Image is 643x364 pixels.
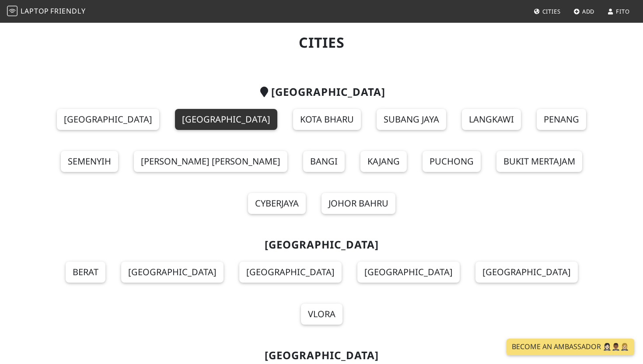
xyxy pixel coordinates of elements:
h2: [GEOGRAPHIC_DATA] [38,86,605,98]
a: Kajang [360,151,407,172]
a: [GEOGRAPHIC_DATA] [175,109,277,130]
a: Puchong [423,151,481,172]
a: Fito [604,3,633,19]
a: Penang [537,109,586,130]
a: LaptopFriendly LaptopFriendly [7,4,86,19]
a: Cities [530,3,564,19]
a: [GEOGRAPHIC_DATA] [57,109,159,130]
a: Langkawi [462,109,521,130]
a: Subang Jaya [377,109,446,130]
a: [GEOGRAPHIC_DATA] [475,262,578,283]
span: Fito [616,7,630,15]
a: [PERSON_NAME] [PERSON_NAME] [134,151,287,172]
a: Become an Ambassador 🤵🏻‍♀️🤵🏾‍♂️🤵🏼‍♀️ [507,339,634,355]
img: LaptopFriendly [7,6,17,16]
a: [GEOGRAPHIC_DATA] [239,262,342,283]
a: Semenyih [61,151,118,172]
h1: Cities [38,34,605,51]
span: Friendly [50,6,85,16]
h2: [GEOGRAPHIC_DATA] [38,349,605,362]
a: Vlora [301,304,342,325]
span: Add [582,7,595,15]
a: Bukit Mertajam [496,151,582,172]
a: Cyberjaya [248,193,306,214]
span: Cities [542,7,561,15]
a: Johor Bahru [321,193,395,214]
span: Laptop [21,6,49,16]
h2: [GEOGRAPHIC_DATA] [38,238,605,251]
a: Bangi [303,151,345,172]
a: [GEOGRAPHIC_DATA] [121,262,224,283]
a: Kota Bharu [293,109,361,130]
a: Add [570,3,598,19]
a: [GEOGRAPHIC_DATA] [357,262,460,283]
a: Berat [66,262,105,283]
